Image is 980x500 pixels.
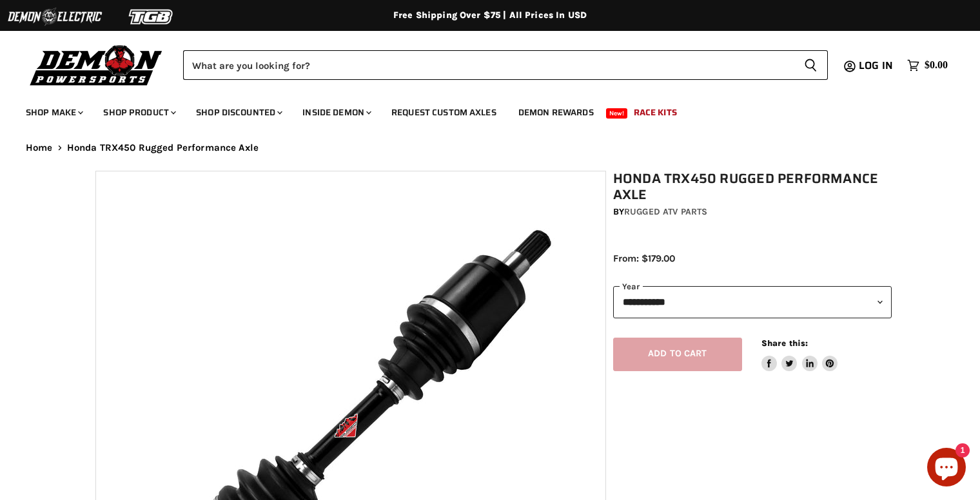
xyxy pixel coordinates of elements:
[613,205,892,219] div: by
[794,50,828,80] button: Search
[624,99,687,126] a: Race Kits
[26,142,53,153] a: Home
[26,42,167,88] img: Demon Powersports
[613,253,675,264] span: From: $179.00
[761,338,838,372] aside: Share this:
[103,5,200,29] img: TGB Logo 2
[853,60,901,72] a: Log in
[382,99,506,126] a: Request Custom Axles
[67,142,259,153] span: Honda TRX450 Rugged Performance Axle
[613,286,892,318] select: year
[859,57,893,73] span: Log in
[925,59,948,72] span: $0.00
[613,171,892,203] h1: Honda TRX450 Rugged Performance Axle
[16,94,945,126] ul: Main menu
[186,99,290,126] a: Shop Discounted
[624,206,707,217] a: Rugged ATV Parts
[761,338,808,348] span: Share this:
[923,448,970,490] inbox-online-store-chat: Shopify online store chat
[93,99,184,126] a: Shop Product
[509,99,603,126] a: Demon Rewards
[606,108,628,119] span: New!
[293,99,379,126] a: Inside Demon
[183,50,828,80] form: Product
[6,5,103,29] img: Demon Electric Logo 2
[183,50,794,80] input: Search
[901,56,954,75] a: $0.00
[16,99,91,126] a: Shop Make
